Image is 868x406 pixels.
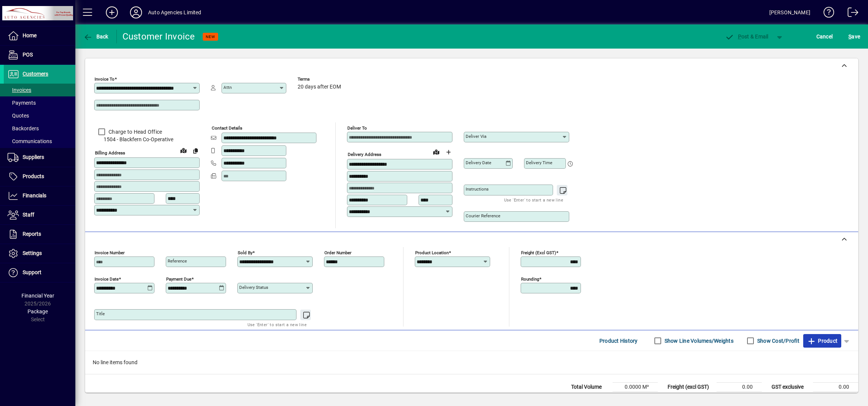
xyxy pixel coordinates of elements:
[83,34,108,40] span: Back
[23,250,42,256] span: Settings
[466,186,489,192] mat-label: Instructions
[466,160,491,165] mat-label: Delivery date
[100,6,124,19] button: Add
[23,173,44,179] span: Products
[613,383,658,392] td: 0.0000 M³
[725,34,769,40] span: ost & Email
[4,109,75,122] a: Quotes
[4,84,75,96] a: Invoices
[813,392,858,401] td: 0.00
[4,46,75,64] a: POS
[8,138,52,144] span: Communications
[4,135,75,148] a: Communications
[768,383,813,392] td: GST exclusive
[664,383,717,392] td: Freight (excl GST)
[613,392,658,401] td: 0.0000 Kg
[803,334,841,348] button: Product
[95,76,115,82] mat-label: Invoice To
[721,30,772,43] button: Post & Email
[298,77,343,82] span: Terms
[81,30,110,43] button: Back
[23,32,37,38] span: Home
[168,258,187,264] mat-label: Reference
[4,263,75,282] a: Support
[4,96,75,109] a: Payments
[4,26,75,45] a: Home
[4,167,75,186] a: Products
[430,146,442,158] a: View on map
[466,213,500,218] mat-label: Courier Reference
[148,6,202,18] div: Auto Agencies Limited
[94,136,200,143] span: 1504 - Blackfern Co-Operative
[4,225,75,244] a: Reports
[107,128,162,136] label: Charge to Head Office
[238,250,252,255] mat-label: Sold by
[847,30,862,43] button: Save
[848,34,851,40] span: S
[23,52,33,58] span: POS
[521,250,556,255] mat-label: Freight (excl GST)
[756,337,799,345] label: Show Cost/Profit
[8,87,31,93] span: Invoices
[248,320,307,329] mat-hint: Use 'Enter' to start a new line
[8,125,39,131] span: Backorders
[8,100,36,106] span: Payments
[415,250,449,255] mat-label: Product location
[85,351,858,374] div: No line items found
[347,125,367,131] mat-label: Deliver To
[23,231,41,237] span: Reports
[599,335,638,347] span: Product History
[521,276,539,282] mat-label: Rounding
[23,192,46,198] span: Financials
[848,31,860,43] span: ave
[4,206,75,224] a: Staff
[567,392,613,401] td: Total Weight
[818,2,834,26] a: Knowledge Base
[768,392,813,401] td: GST
[177,144,189,156] a: View on map
[23,212,34,218] span: Staff
[23,154,44,160] span: Suppliers
[23,71,48,77] span: Customers
[663,337,734,345] label: Show Line Volumes/Weights
[223,85,232,90] mat-label: Attn
[8,113,29,119] span: Quotes
[122,31,195,43] div: Customer Invoice
[567,383,613,392] td: Total Volume
[95,276,119,282] mat-label: Invoice date
[4,122,75,135] a: Backorders
[807,335,837,347] span: Product
[21,293,54,299] span: Financial Year
[75,30,117,43] app-page-header-button: Back
[717,392,762,401] td: 0.00
[813,383,858,392] td: 0.00
[442,146,454,158] button: Choose address
[815,30,835,43] button: Cancel
[4,186,75,205] a: Financials
[664,392,717,401] td: Rounding
[206,34,215,39] span: NEW
[324,250,351,255] mat-label: Order number
[28,308,48,314] span: Package
[4,148,75,167] a: Suppliers
[842,2,859,26] a: Logout
[504,195,563,204] mat-hint: Use 'Enter' to start a new line
[239,285,268,290] mat-label: Delivery status
[298,84,341,90] span: 20 days after EOM
[166,276,191,282] mat-label: Payment due
[717,383,762,392] td: 0.00
[816,31,833,43] span: Cancel
[526,160,552,165] mat-label: Delivery time
[189,145,202,157] button: Copy to Delivery address
[4,244,75,263] a: Settings
[95,250,125,255] mat-label: Invoice number
[23,269,41,275] span: Support
[738,34,741,40] span: P
[769,6,810,18] div: [PERSON_NAME]
[124,6,148,19] button: Profile
[466,134,486,139] mat-label: Deliver via
[596,334,641,348] button: Product History
[96,311,105,316] mat-label: Title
